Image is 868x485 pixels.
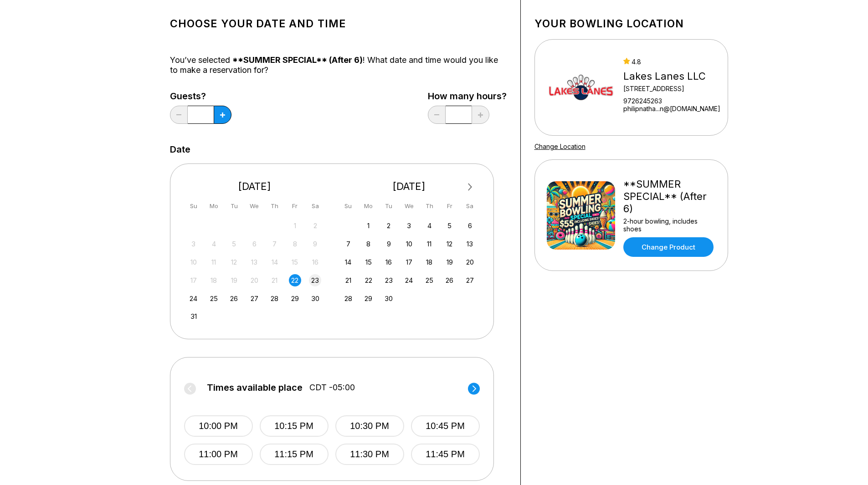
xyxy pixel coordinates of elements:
[341,219,478,305] div: month 2025-09
[289,256,301,268] div: Not available Friday, August 15th, 2025
[423,256,436,268] div: Choose Thursday, September 18th, 2025
[403,220,415,232] div: Choose Wednesday, September 3rd, 2025
[464,274,476,286] div: Choose Saturday, September 27th, 2025
[383,292,395,305] div: Choose Tuesday, September 30th, 2025
[443,220,456,232] div: Choose Friday, September 5th, 2025
[623,85,720,92] div: [STREET_ADDRESS]
[342,200,354,212] div: Su
[309,238,321,250] div: Not available Saturday, August 9th, 2025
[342,292,354,305] div: Choose Sunday, September 28th, 2025
[411,415,480,437] button: 10:45 PM
[208,200,220,212] div: Mo
[184,415,253,437] button: 10:00 PM
[464,256,476,268] div: Choose Saturday, September 20th, 2025
[463,180,478,194] button: Next Month
[208,238,220,250] div: Not available Monday, August 4th, 2025
[309,220,321,232] div: Not available Saturday, August 2nd, 2025
[383,200,395,212] div: Tu
[443,274,456,286] div: Choose Friday, September 26th, 2025
[443,200,456,212] div: Fr
[184,180,325,193] div: [DATE]
[623,58,720,66] div: 4.8
[268,200,281,212] div: Th
[289,200,301,212] div: Fr
[623,237,714,257] a: Change Product
[423,238,436,250] div: Choose Thursday, September 11th, 2025
[623,70,720,82] div: Lakes Lanes LLC
[534,17,728,30] h1: Your bowling location
[383,238,395,250] div: Choose Tuesday, September 9th, 2025
[260,444,329,465] button: 11:15 PM
[443,256,456,268] div: Choose Friday, September 19th, 2025
[335,444,404,465] button: 11:30 PM
[289,292,301,305] div: Choose Friday, August 29th, 2025
[309,200,321,212] div: Sa
[184,444,253,465] button: 11:00 PM
[309,292,321,305] div: Choose Saturday, August 30th, 2025
[228,292,240,305] div: Choose Tuesday, August 26th, 2025
[362,292,375,305] div: Choose Monday, September 29th, 2025
[170,55,507,75] div: You’ve selected ! What date and time would you like to make a reservation for?
[464,238,476,250] div: Choose Saturday, September 13th, 2025
[428,91,507,101] label: How many hours?
[268,256,281,268] div: Not available Thursday, August 14th, 2025
[289,238,301,250] div: Not available Friday, August 8th, 2025
[186,219,323,323] div: month 2025-08
[248,292,261,305] div: Choose Wednesday, August 27th, 2025
[342,256,354,268] div: Choose Sunday, September 14th, 2025
[362,256,375,268] div: Choose Monday, September 15th, 2025
[228,238,240,250] div: Not available Tuesday, August 5th, 2025
[207,383,303,393] span: Times available place
[187,310,200,322] div: Choose Sunday, August 31st, 2025
[403,256,415,268] div: Choose Wednesday, September 17th, 2025
[623,217,716,233] div: 2-hour bowling, includes shoes
[208,274,220,286] div: Not available Monday, August 18th, 2025
[403,238,415,250] div: Choose Wednesday, September 10th, 2025
[623,105,720,112] a: philipnatha...n@[DOMAIN_NAME]
[309,383,355,393] span: CDT -05:00
[170,91,231,101] label: Guests?
[208,256,220,268] div: Not available Monday, August 11th, 2025
[248,256,261,268] div: Not available Wednesday, August 13th, 2025
[187,200,200,212] div: Su
[187,256,200,268] div: Not available Sunday, August 10th, 2025
[443,238,456,250] div: Choose Friday, September 12th, 2025
[232,55,363,65] span: **SUMMER SPECIAL** (After 6)
[423,220,436,232] div: Choose Thursday, September 4th, 2025
[383,220,395,232] div: Choose Tuesday, September 2nd, 2025
[260,415,329,437] button: 10:15 PM
[623,97,720,105] div: 9726245263
[268,238,281,250] div: Not available Thursday, August 7th, 2025
[383,274,395,286] div: Choose Tuesday, September 23rd, 2025
[289,220,301,232] div: Not available Friday, August 1st, 2025
[309,256,321,268] div: Not available Saturday, August 16th, 2025
[362,274,375,286] div: Choose Monday, September 22nd, 2025
[187,292,200,305] div: Choose Sunday, August 24th, 2025
[309,274,321,286] div: Choose Saturday, August 23rd, 2025
[248,238,261,250] div: Not available Wednesday, August 6th, 2025
[248,200,261,212] div: We
[339,180,480,193] div: [DATE]
[342,274,354,286] div: Choose Sunday, September 21st, 2025
[411,444,480,465] button: 11:45 PM
[534,143,586,150] a: Change Location
[547,53,615,122] img: Lakes Lanes LLC
[623,178,716,215] div: **SUMMER SPECIAL** (After 6)
[423,200,436,212] div: Th
[342,238,354,250] div: Choose Sunday, September 7th, 2025
[383,256,395,268] div: Choose Tuesday, September 16th, 2025
[268,274,281,286] div: Not available Thursday, August 21st, 2025
[208,292,220,305] div: Choose Monday, August 25th, 2025
[228,256,240,268] div: Not available Tuesday, August 12th, 2025
[268,292,281,305] div: Choose Thursday, August 28th, 2025
[170,144,190,154] label: Date
[403,274,415,286] div: Choose Wednesday, September 24th, 2025
[187,274,200,286] div: Not available Sunday, August 17th, 2025
[362,238,375,250] div: Choose Monday, September 8th, 2025
[170,17,507,30] h1: Choose your Date and time
[289,274,301,286] div: Choose Friday, August 22nd, 2025
[248,274,261,286] div: Not available Wednesday, August 20th, 2025
[335,415,404,437] button: 10:30 PM
[464,220,476,232] div: Choose Saturday, September 6th, 2025
[228,274,240,286] div: Not available Tuesday, August 19th, 2025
